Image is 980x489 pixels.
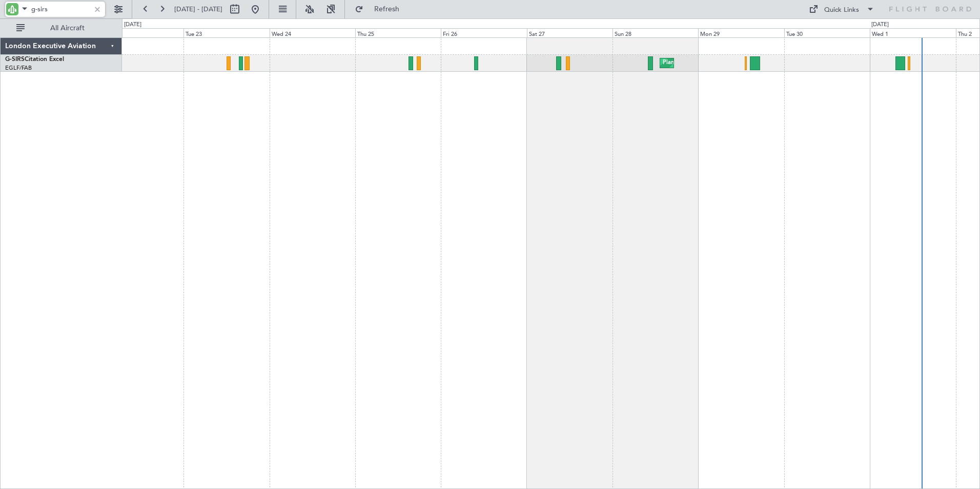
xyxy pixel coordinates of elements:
div: Quick Links [824,5,859,15]
button: All Aircraft [11,20,111,36]
div: Sun 28 [612,28,698,37]
div: Tue 30 [784,28,870,37]
a: G-SIRSCitation Excel [5,56,64,63]
div: [DATE] [871,21,889,29]
span: All Aircraft [27,25,108,32]
div: Tue 23 [183,28,269,37]
span: [DATE] - [DATE] [174,5,222,14]
div: [DATE] [124,21,141,29]
span: G-SIRS [5,56,25,63]
div: Wed 1 [870,28,955,37]
div: Thu 25 [355,28,441,37]
a: EGLF/FAB [5,64,32,72]
div: Mon 29 [698,28,784,37]
input: A/C (Reg. or Type) [31,2,90,17]
div: Mon 22 [98,28,183,37]
div: Wed 24 [270,28,355,37]
div: Sat 27 [527,28,612,37]
button: Refresh [350,1,412,17]
span: Refresh [365,6,409,13]
div: Planned Maint [GEOGRAPHIC_DATA] ([GEOGRAPHIC_DATA]) [663,55,824,71]
div: Fri 26 [441,28,526,37]
button: Quick Links [804,1,880,17]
